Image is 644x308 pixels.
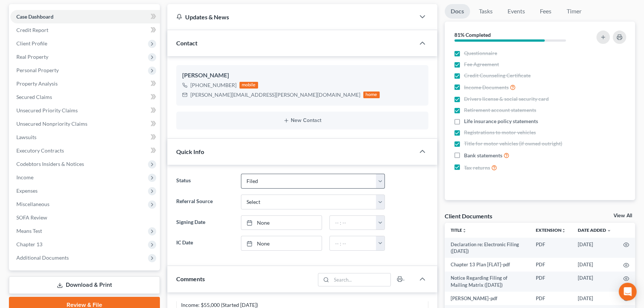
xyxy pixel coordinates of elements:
span: Contact [176,39,197,46]
td: [DATE] [572,292,617,305]
td: [DATE] [572,272,617,292]
div: [PERSON_NAME] [182,71,422,80]
label: IC Date [173,236,237,251]
i: unfold_more [462,228,467,233]
a: None [241,236,321,250]
a: Unsecured Priority Claims [10,104,160,117]
button: New Contact [182,118,422,123]
a: Fees [534,4,558,19]
span: Income Documents [464,84,509,91]
span: Expenses [16,187,38,194]
td: [PERSON_NAME]-pdf [445,292,530,305]
span: Comments [176,275,205,282]
span: Unsecured Priority Claims [16,107,78,113]
span: Secured Claims [16,94,52,100]
td: PDF [530,272,572,292]
td: Chapter 13 Plan [FLAT]-pdf [445,258,530,271]
div: [PERSON_NAME][EMAIL_ADDRESS][PERSON_NAME][DOMAIN_NAME] [190,91,360,99]
span: Lawsuits [16,134,36,140]
div: Updates & News [176,13,406,21]
span: Chapter 13 [16,241,42,247]
span: Means Test [16,228,42,234]
span: Title for motor vehicles (if owned outright) [464,140,562,147]
span: Miscellaneous [16,201,49,207]
span: Credit Counseling Certificate [464,72,531,79]
a: Unsecured Nonpriority Claims [10,117,160,131]
strong: 81% Completed [454,32,491,38]
span: Unsecured Nonpriority Claims [16,121,87,127]
span: Client Profile [16,40,47,46]
a: Lawsuits [10,131,160,144]
a: Docs [445,4,470,19]
a: SOFA Review [10,211,160,224]
a: None [241,216,321,230]
span: Bank statements [464,152,502,159]
a: Download & Print [9,276,160,294]
a: Titleunfold_more [451,227,467,233]
span: Case Dashboard [16,13,54,20]
a: View All [614,213,632,218]
input: Search... [331,273,390,286]
a: Timer [561,4,587,19]
a: Credit Report [10,23,160,37]
span: Additional Documents [16,254,69,261]
td: Declaration re: Electronic Filing ([DATE]) [445,238,530,258]
i: expand_more [607,228,611,233]
label: Referral Source [173,195,237,209]
span: Executory Contracts [16,147,64,154]
span: Fee Agreement [464,61,499,68]
a: Case Dashboard [10,10,160,23]
i: unfold_more [561,228,566,233]
label: Signing Date [173,215,237,230]
td: Notice Regarding Filing of Mailing Matrix ([DATE]) [445,272,530,292]
span: Drivers license & social security card [464,95,549,103]
span: Tax returns [464,164,490,171]
span: Life insurance policy statements [464,118,538,125]
a: Property Analysis [10,77,160,90]
span: Income [16,174,33,180]
span: SOFA Review [16,214,47,221]
span: Credit Report [16,27,48,33]
span: Retirement account statements [464,106,536,114]
div: mobile [239,82,258,89]
span: Registrations to motor vehicles [464,129,536,136]
div: home [363,92,380,98]
span: Property Analysis [16,80,58,87]
span: Real Property [16,54,48,60]
a: Date Added expand_more [578,227,611,233]
a: Extensionunfold_more [536,227,566,233]
input: -- : -- [330,236,377,250]
td: PDF [530,238,572,258]
label: Status [173,174,237,189]
td: PDF [530,292,572,305]
a: Events [502,4,531,19]
input: -- : -- [330,216,377,230]
td: PDF [530,258,572,271]
span: Questionnaire [464,49,497,57]
a: Tasks [473,4,499,19]
td: [DATE] [572,238,617,258]
div: Open Intercom Messenger [619,283,637,301]
td: [DATE] [572,258,617,271]
span: Quick Info [176,148,204,155]
a: Executory Contracts [10,144,160,157]
span: Personal Property [16,67,59,73]
div: Client Documents [445,212,492,220]
a: Secured Claims [10,90,160,104]
span: Codebtors Insiders & Notices [16,161,84,167]
div: [PHONE_NUMBER] [190,81,236,89]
